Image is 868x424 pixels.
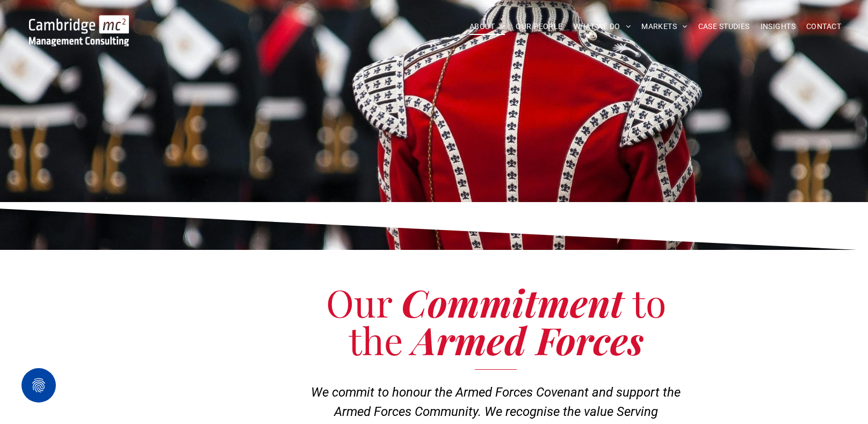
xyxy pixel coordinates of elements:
img: Go to Homepage [29,15,129,46]
span: Commitment [401,277,624,327]
a: ABOUT [464,18,511,35]
span: to the [349,277,666,365]
span: Our [326,277,392,327]
a: WHAT WE DO [568,18,636,35]
a: OUR PEOPLE [510,18,568,35]
span: Armed Forces [412,314,643,365]
a: MARKETS [636,18,692,35]
a: INSIGHTS [755,18,801,35]
a: CASE STUDIES [693,18,755,35]
a: CONTACT [801,18,847,35]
